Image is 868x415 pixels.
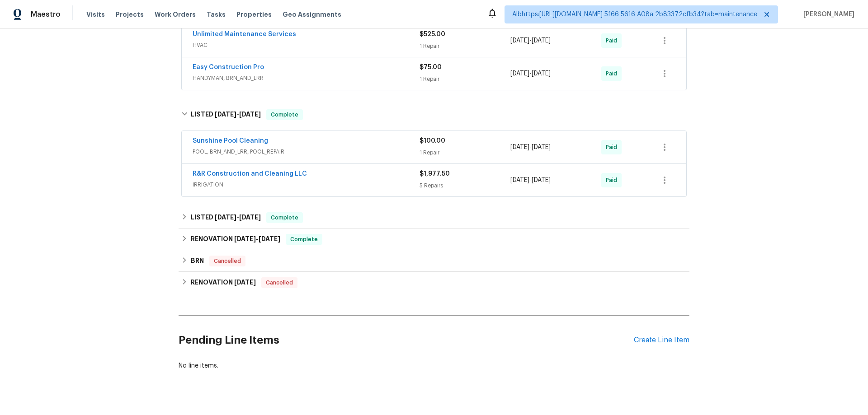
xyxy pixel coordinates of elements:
[179,319,634,361] h2: Pending Line Items
[510,176,551,185] span: -
[191,109,261,120] h6: LISTED
[420,64,442,70] span: $75.00
[193,147,420,156] span: POOL, BRN_AND_LRR, POOL_REPAIR
[191,212,261,223] h6: LISTED
[267,213,302,222] span: Complete
[207,11,226,18] span: Tasks
[510,37,529,44] span: [DATE]
[193,171,307,177] a: R&R Construction and Cleaning LLC
[420,42,510,51] div: 1 Repair
[193,138,268,144] a: Sunshine Pool Cleaning
[234,236,256,242] span: [DATE]
[31,10,61,19] span: Maestro
[179,361,689,370] div: No line items.
[510,36,551,45] span: -
[236,10,272,19] span: Properties
[267,110,302,119] span: Complete
[283,10,341,19] span: Geo Assignments
[800,10,854,19] span: [PERSON_NAME]
[155,10,196,19] span: Work Orders
[86,10,105,19] span: Visits
[193,31,296,37] a: Unlimited Maintenance Services
[234,279,256,285] span: [DATE]
[606,36,621,45] span: Paid
[179,272,689,294] div: RENOVATION [DATE]Cancelled
[193,41,420,50] span: HVAC
[532,70,551,77] span: [DATE]
[510,69,551,78] span: -
[215,214,236,220] span: [DATE]
[606,176,621,185] span: Paid
[191,277,256,288] h6: RENOVATION
[215,111,261,117] span: -
[262,278,297,287] span: Cancelled
[179,207,689,228] div: LISTED [DATE]-[DATE]Complete
[193,180,420,189] span: IRRIGATION
[215,111,236,117] span: [DATE]
[420,181,510,190] div: 5 Repairs
[420,75,510,84] div: 1 Repair
[420,148,510,157] div: 1 Repair
[606,143,621,152] span: Paid
[532,144,551,150] span: [DATE]
[259,236,280,242] span: [DATE]
[239,214,261,220] span: [DATE]
[193,64,264,70] a: Easy Construction Pro
[191,234,280,245] h6: RENOVATION
[634,336,689,345] div: Create Line Item
[210,256,245,266] span: Cancelled
[179,100,689,129] div: LISTED [DATE]-[DATE]Complete
[512,10,757,19] span: Albhttps:[URL][DOMAIN_NAME] 5f66 5616 A08a 2b83372cfb34?tab=maintenance
[287,235,321,244] span: Complete
[510,70,529,77] span: [DATE]
[191,256,204,266] h6: BRN
[420,171,450,177] span: $1,977.50
[193,74,420,83] span: HANDYMAN, BRN_AND_LRR
[420,31,445,37] span: $525.00
[179,228,689,250] div: RENOVATION [DATE]-[DATE]Complete
[532,37,551,44] span: [DATE]
[179,250,689,272] div: BRN Cancelled
[215,214,261,220] span: -
[234,236,280,242] span: -
[510,143,551,152] span: -
[532,177,551,183] span: [DATE]
[606,69,621,78] span: Paid
[420,138,445,144] span: $100.00
[510,177,529,183] span: [DATE]
[116,10,144,19] span: Projects
[510,144,529,150] span: [DATE]
[239,111,261,117] span: [DATE]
